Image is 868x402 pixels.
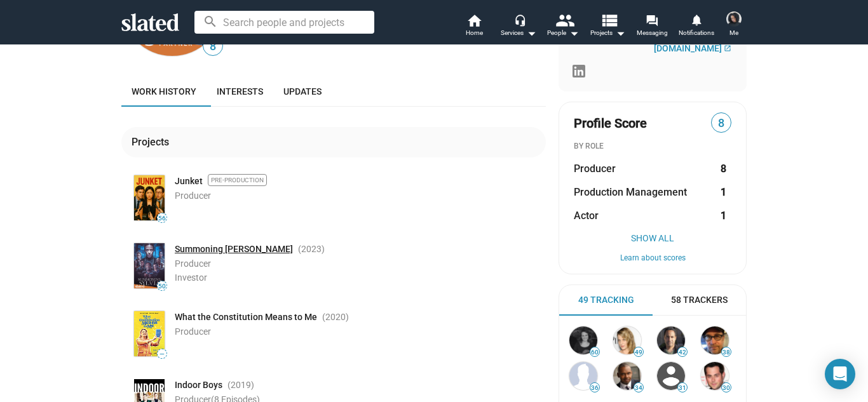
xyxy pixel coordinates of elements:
span: Me [729,25,738,41]
div: People [547,25,579,41]
strong: 8 [721,162,726,175]
button: Learn about scores [574,253,731,264]
strong: 1 [721,209,726,222]
mat-icon: notifications [690,13,702,25]
div: BY ROLE [574,142,731,152]
img: Jeffrey Reddick [657,326,685,354]
span: 49 [634,349,643,356]
span: 49 Tracking [578,294,634,306]
span: 8 [203,38,222,55]
span: 60 [590,349,599,356]
div: Services [501,25,536,41]
img: Jason Potash [701,362,729,390]
mat-icon: home [466,13,482,28]
span: Profile Score [574,115,647,132]
span: 31 [678,384,687,392]
span: Work history [132,86,196,97]
mat-icon: arrow_drop_down [613,25,628,41]
img: Ariel Marx [569,326,597,354]
img: Lania Stewart (Lania Kayell) [726,11,742,27]
mat-icon: arrow_drop_down [566,25,581,41]
span: 58 Trackers [671,294,728,306]
div: Projects [132,135,174,149]
a: [DOMAIN_NAME] [654,43,731,53]
button: People [541,13,585,41]
span: 50 [158,283,166,290]
span: (2019 ) [227,379,254,391]
span: Pre-Production [208,174,267,186]
span: Home [466,25,483,41]
a: Updates [273,76,332,107]
img: Poster: What the Constitution Means to Me [134,311,165,356]
img: Hillary Baack [613,326,641,354]
mat-icon: people [555,11,574,29]
mat-icon: view_list [600,11,618,29]
span: Messaging [637,25,668,41]
span: Producer [175,191,211,201]
span: 36 [590,384,599,392]
span: 56 [158,215,166,222]
mat-icon: headset_mic [514,14,526,25]
span: Producer [175,326,211,337]
span: 38 [722,349,731,356]
span: Actor [574,209,599,222]
span: Producer [175,258,211,269]
a: Home [452,13,496,41]
span: 30 [722,384,731,392]
a: Messaging [630,13,674,41]
img: Poster: Summoning Sylvia [134,243,165,288]
span: 8 [712,115,731,132]
button: Show All [574,233,731,243]
span: (2023 ) [298,243,325,255]
strong: 1 [721,185,726,199]
a: Work history [121,76,207,107]
span: Producer [574,162,616,175]
a: Interests [207,76,273,107]
button: Services [496,13,541,41]
span: Projects [590,25,625,41]
img: Poster: Junket [134,175,165,220]
input: Search people and projects [194,11,374,34]
img: Ash Christian [569,362,597,390]
span: What the Constitution Means to Me [175,311,317,323]
span: [DOMAIN_NAME] [654,43,722,53]
img: terry kinney [701,326,729,354]
span: Indoor Boys [175,379,222,391]
span: Updates [283,86,322,97]
img: Ron Simons [613,362,641,390]
button: Lania Stewart (Lania Kayell)Me [719,9,749,42]
a: Notifications [674,13,719,41]
mat-icon: arrow_drop_down [524,25,539,41]
span: Interests [217,86,263,97]
mat-icon: open_in_new [724,44,731,52]
span: (2020 ) [322,311,349,323]
a: Summoning [PERSON_NAME] [175,243,293,255]
a: Junket [175,175,203,187]
span: Production Management [574,185,687,199]
span: Notifications [679,25,714,41]
button: Projects [585,13,630,41]
div: Open Intercom Messenger [825,359,855,389]
span: Investor [175,272,207,283]
span: — [158,351,166,358]
span: 42 [678,349,687,356]
span: 34 [634,384,643,392]
mat-icon: forum [646,14,658,26]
